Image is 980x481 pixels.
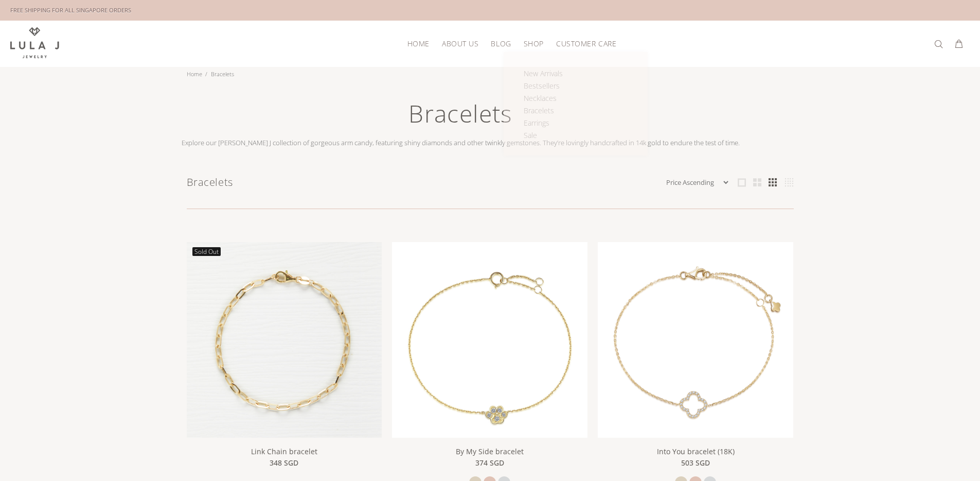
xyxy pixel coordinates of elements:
[524,81,560,91] span: Bestsellers
[556,40,616,47] span: Customer Care
[681,457,710,469] span: 503 SGD
[598,334,793,343] a: Into You bracelet (18K)
[524,105,575,117] a: Bracelets
[456,446,524,456] a: By My Side bracelet
[407,40,430,47] span: HOME
[187,70,202,78] a: Home
[524,80,575,92] a: Bestsellers
[524,92,575,105] a: Necklaces
[485,36,517,51] a: Blog
[401,36,436,51] a: HOME
[518,36,550,51] a: Shop
[182,98,740,138] h1: Bracelets
[392,334,587,343] a: By My Side bracelet
[491,40,511,47] span: Blog
[524,40,544,47] span: Shop
[524,68,563,78] span: New Arrivals
[524,118,549,128] span: Earrings
[657,446,735,456] a: Into You bracelet (18K)
[10,5,131,16] div: FREE SHIPPING FOR ALL SINGAPORE ORDERS
[524,93,557,103] span: Necklaces
[251,446,317,456] a: Link Chain bracelet
[436,36,485,51] a: About Us
[550,36,616,51] a: Customer Care
[524,67,575,80] a: New Arrivals
[524,117,575,129] a: Earrings
[524,130,537,140] span: Sale
[182,98,740,148] div: Explore our [PERSON_NAME] J collection of gorgeous arm candy, featuring shiny diamonds and other ...
[187,334,382,343] a: Link Chain bracelet Sold Out
[205,67,237,81] li: Bracelets
[442,40,478,47] span: About Us
[475,457,504,469] span: 374 SGD
[187,175,664,190] h1: Bracelets
[192,247,221,256] span: Sold Out
[524,129,575,142] a: Sale
[270,457,298,469] span: 348 SGD
[524,106,554,115] span: Bracelets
